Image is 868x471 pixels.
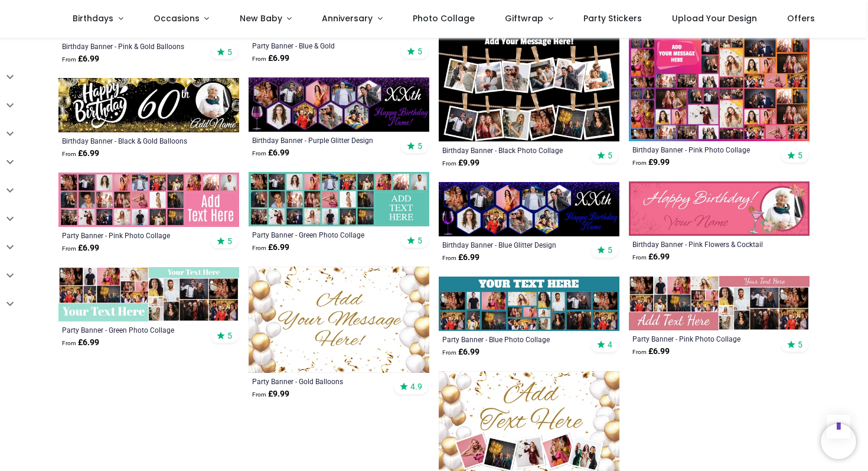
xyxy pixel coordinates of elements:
[58,78,239,132] img: Personalised Birthday Banner - Black & Gold Balloons - Custom Name Age & 1 Photo
[821,424,856,459] iframe: Brevo live chat
[798,150,802,161] span: 5
[252,388,289,400] strong: £ 9.99
[787,12,815,24] span: Offers
[252,135,391,145] a: Birthday Banner - Purple Glitter Design
[632,251,670,263] strong: £ 6.99
[632,160,647,166] span: From
[62,230,201,240] a: Party Banner - Pink Photo Collage
[632,157,670,168] strong: £ 9.99
[442,334,581,344] a: Party Banner - Blue Photo Collage
[417,235,422,246] span: 5
[227,330,232,341] span: 5
[417,141,422,151] span: 5
[629,276,810,330] img: Personalised Party Banner - Pink Photo Collage - Custom Text & 19 Photo Upload
[632,239,771,249] a: Birthday Banner - Pink Flowers & Cocktail
[240,12,282,24] span: New Baby
[249,172,429,226] img: Personalised Party Banner - Green Photo Collage - Custom Text & 24 Photo Upload
[322,12,373,24] span: Anniversary
[442,240,581,249] a: Birthday Banner - Blue Glitter Design
[252,53,289,64] strong: £ 6.99
[73,12,113,24] span: Birthdays
[442,255,456,261] span: From
[62,41,201,51] a: Birthday Banner - Pink & Gold Balloons
[439,35,619,141] img: Personalised Birthday Backdrop Banner - Black Photo Collage - 12 Photo Upload
[608,150,612,161] span: 5
[154,12,200,24] span: Occasions
[442,145,581,155] a: Birthday Banner - Black Photo Collage
[62,151,76,157] span: From
[62,337,99,349] strong: £ 6.99
[252,245,266,251] span: From
[62,148,99,160] strong: £ 6.99
[442,252,479,264] strong: £ 6.99
[62,242,99,254] strong: £ 6.99
[632,349,647,355] span: From
[227,47,232,57] span: 5
[417,46,422,57] span: 5
[252,150,266,157] span: From
[632,334,771,343] a: Party Banner - Pink Photo Collage
[227,236,232,246] span: 5
[672,12,757,24] span: Upload Your Design
[632,145,771,154] a: Birthday Banner - Pink Photo Collage
[632,254,647,261] span: From
[252,242,289,254] strong: £ 6.99
[410,381,422,392] span: 4.9
[439,182,619,236] img: Personalised Birthday Banner - Blue Glitter Design - Custom Name, Age & 9 Photos
[629,181,810,236] img: Personalised Birthday Banner - Pink Flowers & Cocktail - Custom Name & 1 Photo Upload
[58,173,239,227] img: Personalised Party Banner - Pink Photo Collage - Custom Text & 24 Photo Upload
[252,230,391,239] a: Party Banner - Green Photo Collage
[442,346,479,358] strong: £ 6.99
[583,12,642,24] span: Party Stickers
[252,147,289,159] strong: £ 6.99
[439,277,619,331] img: Personalised Party Banner - Blue Photo Collage - Custom Text & 19 Photo Upload
[252,56,266,62] span: From
[442,160,456,167] span: From
[62,245,76,252] span: From
[62,340,76,346] span: From
[249,267,429,372] img: Personalised Backdrop Party Banner - Gold Balloons - Custom Text
[442,157,479,169] strong: £ 9.99
[632,346,670,358] strong: £ 6.99
[249,77,429,132] img: Personalised Birthday Banner - Purple Glitter Design - Custom Name, Age & 9 Photo Upload
[62,325,201,334] a: Party Banner - Green Photo Collage
[62,56,76,63] span: From
[252,41,391,50] a: Party Banner - Blue & Gold
[252,391,266,398] span: From
[798,339,802,350] span: 5
[608,339,612,350] span: 4
[505,12,543,24] span: Giftwrap
[252,376,391,386] a: Party Banner - Gold Balloons
[629,35,810,141] img: Personalised Birthday Backdrop Banner - Pink Photo Collage - Add Text & 48 Photo Upload
[608,245,612,255] span: 5
[442,349,456,356] span: From
[62,53,99,65] strong: £ 6.99
[58,267,239,321] img: Personalised Party Banner - Green Photo Collage - Custom Text & 19 Photo Upload
[413,12,475,24] span: Photo Collage
[62,136,201,145] a: Birthday Banner - Black & Gold Balloons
